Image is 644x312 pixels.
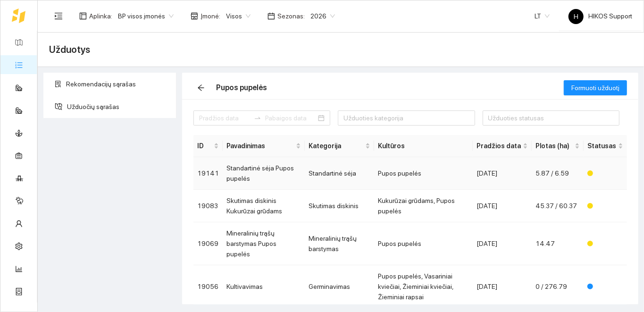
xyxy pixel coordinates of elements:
[374,265,473,308] td: Pupos pupelės, Vasariniai kviečiai, Žieminiai kviečiai, Žieminiai rapsai
[584,135,627,157] th: this column's title is Statusas,this column is sortable
[223,135,305,157] th: this column's title is Pavadinimas,this column is sortable
[532,222,584,265] td: 14.47
[477,168,528,178] div: [DATE]
[305,222,374,265] td: Mineralinių trąšų barstymas
[564,80,627,95] button: Formuoti užduotį
[535,283,567,290] span: 0 / 276.79
[305,265,374,308] td: Germinavimas
[535,141,573,151] span: Plotas (ha)
[477,201,528,211] div: [DATE]
[309,141,363,151] span: Kategorija
[118,9,174,23] span: BP visos įmonės
[194,84,208,92] span: arrow-left
[473,135,532,157] th: this column's title is Pradžios data,this column is sortable
[193,265,223,308] td: 19056
[226,141,294,151] span: Pavadinimas
[191,12,198,20] span: shop
[268,12,275,20] span: calendar
[216,82,267,93] div: Pupos pupelės
[305,135,374,157] th: this column's title is Kategorija,this column is sortable
[201,11,220,21] span: Įmonė :
[305,157,374,190] td: Standartinė sėja
[193,222,223,265] td: 19069
[226,9,251,23] span: Visos
[199,113,250,123] input: Pradžios data
[535,169,569,177] span: 5.87 / 6.59
[66,75,169,93] span: Rekomendacijų sąrašas
[55,81,61,87] span: solution
[374,222,473,265] td: Pupos pupelės
[477,238,528,249] div: [DATE]
[49,7,68,25] button: menu-unfold
[587,141,616,151] span: Statusas
[193,135,223,157] th: this column's title is ID,this column is sortable
[277,11,305,21] span: Sezonas :
[535,9,550,23] span: LT
[532,135,584,157] th: this column's title is Plotas (ha),this column is sortable
[89,11,112,21] span: Aplinka :
[197,141,212,151] span: ID
[477,141,521,151] span: Pradžios data
[223,265,305,308] td: Kultivavimas
[305,190,374,222] td: Skutimas diskinis
[569,12,632,20] span: HIKOS Support
[574,9,578,24] span: H
[223,222,305,265] td: Mineralinių trąšų barstymas Pupos pupelės
[49,42,90,57] span: Užduotys
[254,114,261,122] span: to
[193,157,223,190] td: 19141
[265,113,316,123] input: Pabaigos data
[374,135,473,157] th: Kultūros
[535,202,577,210] span: 45.37 / 60.37
[477,281,528,292] div: [DATE]
[193,190,223,222] td: 19083
[374,157,473,190] td: Pupos pupelės
[571,83,619,93] span: Formuoti užduotį
[79,12,87,20] span: layout
[223,190,305,222] td: Skutimas diskinis Kukurūzai grūdams
[223,157,305,190] td: Standartinė sėja Pupos pupelės
[54,12,63,20] span: menu-unfold
[254,114,261,122] span: swap-right
[67,97,169,116] span: Užduočių sąrašas
[310,9,335,23] span: 2026
[193,80,209,95] button: arrow-left
[374,190,473,222] td: Kukurūzai grūdams, Pupos pupelės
